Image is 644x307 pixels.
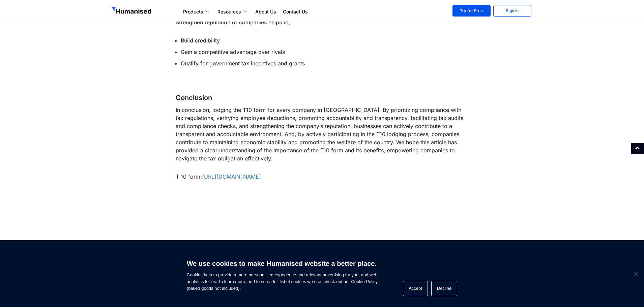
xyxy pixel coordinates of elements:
p: Strengthen reputation of companies helps to, [176,18,469,26]
li: Build credibility [181,36,469,44]
button: Accept [403,281,428,296]
a: Contact Us [280,8,311,16]
a: Resources [214,8,252,16]
li: Qualify for government tax incentives and grants [181,59,469,67]
li: Gain a competitive advantage over rivals [181,48,469,56]
h6: We use cookies to make Humanised website a better place. [187,259,378,268]
h6: Conclusion [176,93,469,102]
a: [URL][DOMAIN_NAME] [202,173,261,180]
button: Decline [431,281,457,296]
a: Sign In [493,5,531,17]
a: Try for Free [452,5,491,17]
span: Cookies help to provide a more personalized experience and relevant advertising for you, and web ... [187,255,378,292]
span: Decline [632,270,639,277]
p: T 10 form: [176,173,469,181]
p: In conclusion, lodging the T10 form for every company in [GEOGRAPHIC_DATA]. By prioritizing compl... [176,106,469,162]
a: Products [180,8,214,16]
a: About Us [252,8,280,16]
img: GetHumanised Logo [111,7,152,16]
